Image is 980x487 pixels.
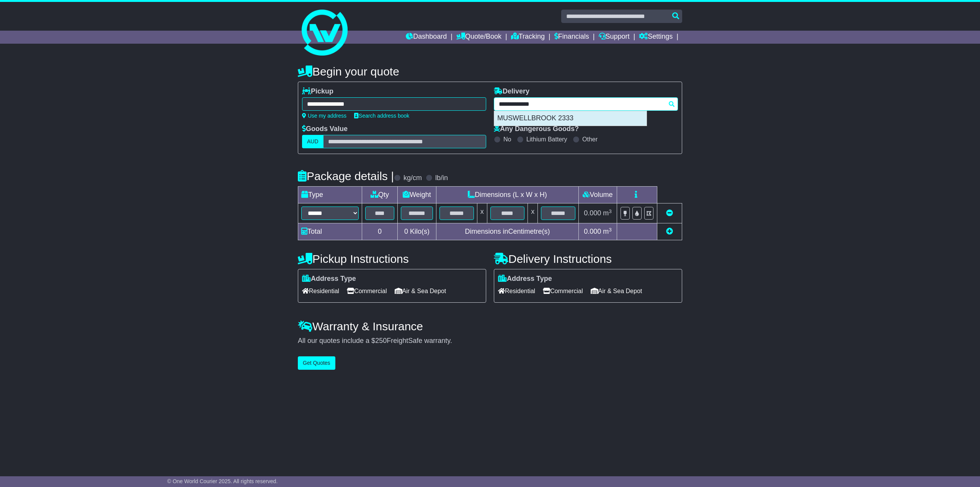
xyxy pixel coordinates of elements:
[609,208,612,214] sup: 3
[498,275,552,283] label: Address Type
[494,125,579,133] label: Any Dangerous Goods?
[456,31,501,44] a: Quote/Book
[435,174,448,182] label: lb/in
[591,285,642,297] span: Air & Sea Depot
[403,174,422,182] label: kg/cm
[406,31,447,44] a: Dashboard
[302,87,333,96] label: Pickup
[528,203,538,223] td: x
[302,285,339,297] span: Residential
[302,125,348,133] label: Goods Value
[302,275,356,283] label: Address Type
[298,320,682,333] h4: Warranty & Insurance
[477,203,487,223] td: x
[298,337,682,345] div: All our quotes include a $ FreightSafe warranty.
[503,136,511,143] label: No
[666,209,673,217] a: Remove this item
[298,65,682,78] h4: Begin your quote
[639,31,673,44] a: Settings
[436,187,578,203] td: Dimensions (L x W x H)
[666,228,673,235] a: Add new item
[347,285,387,297] span: Commercial
[543,285,583,297] span: Commercial
[494,87,529,96] label: Delivery
[395,285,446,297] span: Air & Sea Depot
[526,136,567,143] label: Lithium Battery
[298,356,335,370] button: Get Quotes
[578,187,617,203] td: Volume
[494,97,678,111] typeahead: Please provide city
[609,227,612,233] sup: 3
[298,187,362,203] td: Type
[354,113,409,119] a: Search address book
[298,223,362,240] td: Total
[582,136,598,143] label: Other
[584,209,601,217] span: 0.000
[375,337,387,344] span: 250
[436,223,578,240] td: Dimensions in Centimetre(s)
[362,223,398,240] td: 0
[511,31,545,44] a: Tracking
[404,228,408,235] span: 0
[494,253,682,265] h4: Delivery Instructions
[302,113,346,119] a: Use my address
[554,31,589,44] a: Financials
[599,31,630,44] a: Support
[584,228,601,235] span: 0.000
[603,228,612,235] span: m
[298,253,486,265] h4: Pickup Instructions
[398,223,436,240] td: Kilo(s)
[494,111,647,126] div: MUSWELLBROOK 2333
[398,187,436,203] td: Weight
[498,285,535,297] span: Residential
[362,187,398,203] td: Qty
[167,478,278,484] span: © One World Courier 2025. All rights reserved.
[298,170,394,182] h4: Package details |
[603,209,612,217] span: m
[302,135,323,148] label: AUD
